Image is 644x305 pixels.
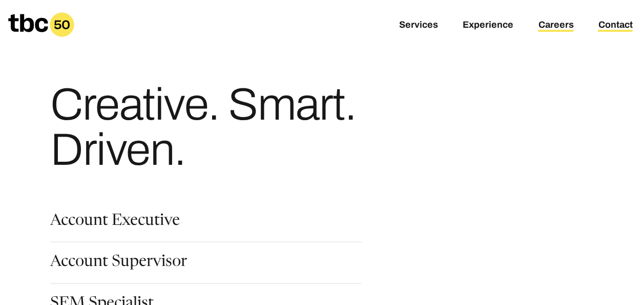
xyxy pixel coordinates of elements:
[50,214,180,231] a: Account Executive
[50,255,187,272] a: Account Supervisor
[598,20,632,32] a: Contact
[50,82,444,173] h1: Creative. Smart. Driven.
[8,12,74,37] a: Homepage
[463,20,513,32] a: Experience
[538,20,573,32] a: Careers
[399,20,438,32] a: Services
